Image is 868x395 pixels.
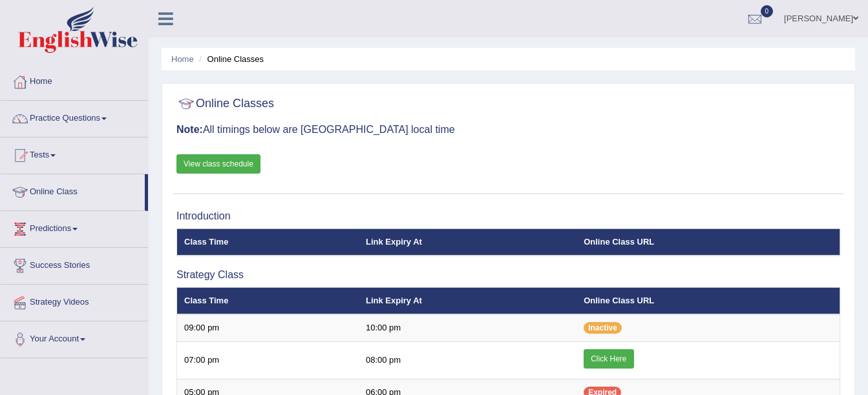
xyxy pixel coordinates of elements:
a: Click Here [584,349,633,369]
h3: Introduction [176,210,840,222]
a: Your Account [1,321,148,354]
a: Strategy Videos [1,285,148,317]
li: Online Classes [196,53,264,65]
a: View class schedule [176,154,260,174]
a: Tests [1,137,148,170]
th: Online Class URL [577,287,840,314]
a: Online Class [1,174,145,207]
span: 0 [761,5,774,17]
th: Class Time [177,287,359,314]
td: 09:00 pm [177,314,359,341]
td: 08:00 pm [359,341,577,379]
td: 07:00 pm [177,341,359,379]
h3: Strategy Class [176,269,840,281]
th: Link Expiry At [359,287,577,314]
a: Success Stories [1,248,148,280]
th: Class Time [177,228,359,256]
th: Link Expiry At [359,228,577,256]
b: Note: [176,124,203,135]
h3: All timings below are [GEOGRAPHIC_DATA] local time [176,124,840,136]
a: Home [1,64,148,96]
h2: Online Classes [176,94,274,114]
a: Practice Questions [1,101,148,133]
a: Home [171,54,194,64]
span: Inactive [584,322,622,334]
a: Predictions [1,211,148,243]
th: Online Class URL [577,228,840,256]
td: 10:00 pm [359,314,577,341]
